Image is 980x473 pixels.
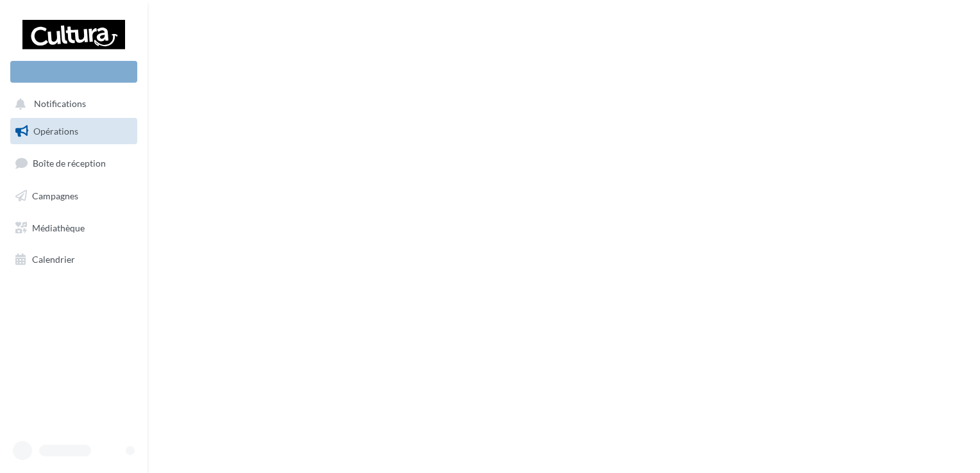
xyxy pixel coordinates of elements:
a: Boîte de réception [8,149,140,177]
span: Notifications [34,99,86,110]
a: Médiathèque [8,215,140,242]
a: Campagnes [8,183,140,210]
span: Campagnes [32,190,78,201]
span: Opérations [33,126,78,137]
span: Calendrier [32,254,75,265]
span: Médiathèque [32,222,85,233]
div: Nouvelle campagne [10,61,137,83]
a: Calendrier [8,246,140,273]
a: Opérations [8,118,140,145]
span: Boîte de réception [33,158,106,169]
